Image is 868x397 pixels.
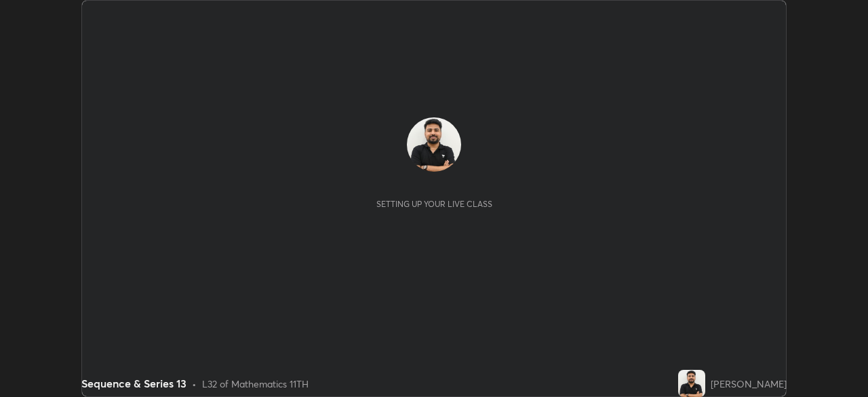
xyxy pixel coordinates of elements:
div: • [192,377,197,391]
img: a9ba632262ef428287db51fe8869eec0.jpg [407,117,461,172]
div: L32 of Mathematics 11TH [202,377,309,391]
div: Sequence & Series 13 [81,375,186,392]
div: [PERSON_NAME] [711,377,787,391]
div: Setting up your live class [376,199,492,209]
img: a9ba632262ef428287db51fe8869eec0.jpg [678,370,705,397]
